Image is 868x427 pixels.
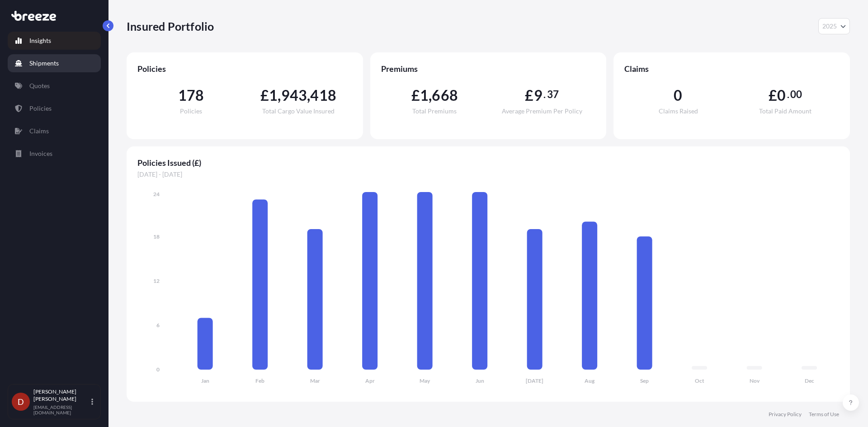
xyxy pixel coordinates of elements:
span: 1 [269,88,278,103]
a: Quotes [8,77,101,95]
span: Average Premium Per Policy [502,108,582,114]
tspan: 12 [153,277,160,284]
tspan: Nov [750,377,760,384]
a: Shipments [8,54,101,72]
tspan: [DATE] [526,377,543,384]
tspan: Aug [585,377,595,384]
span: 0 [777,88,786,103]
span: , [429,88,432,103]
tspan: Oct [695,377,704,384]
tspan: Mar [310,377,320,384]
p: Policies [29,104,52,113]
span: Total Cargo Value Insured [262,108,335,114]
tspan: May [420,377,430,384]
span: 943 [281,88,307,103]
span: Policies [137,63,352,74]
span: £ [769,88,777,103]
tspan: Jun [476,377,484,384]
tspan: Feb [255,377,264,384]
span: . [787,91,789,98]
tspan: Apr [365,377,375,384]
span: [DATE] - [DATE] [137,170,839,179]
span: 00 [790,91,802,98]
p: [PERSON_NAME] [PERSON_NAME] [33,388,90,403]
a: Invoices [8,145,101,163]
span: 668 [432,88,458,103]
span: Policies Issued (£) [137,157,839,168]
span: 37 [547,91,559,98]
p: Claims [29,127,49,136]
p: Quotes [29,81,50,90]
span: , [307,88,310,103]
p: Insured Portfolio [127,19,214,33]
tspan: Sep [640,377,649,384]
span: Premiums [381,63,596,74]
tspan: 18 [153,233,160,240]
a: Insights [8,32,101,50]
p: Invoices [29,149,52,158]
span: Total Premiums [412,108,457,114]
span: 418 [310,88,336,103]
tspan: 0 [156,366,160,373]
p: Insights [29,36,51,45]
span: Total Paid Amount [759,108,811,114]
a: Claims [8,122,101,140]
tspan: Dec [805,377,814,384]
span: Claims Raised [659,108,698,114]
button: Year Selector [818,18,850,34]
span: 178 [178,88,204,103]
span: £ [525,88,533,103]
a: Terms of Use [809,411,839,418]
span: D [18,397,24,406]
span: £ [260,88,269,103]
p: Shipments [29,59,59,68]
span: Policies [180,108,202,114]
span: 1 [420,88,429,103]
a: Policies [8,99,101,117]
tspan: 6 [156,322,160,328]
span: £ [411,88,420,103]
tspan: 24 [153,191,160,197]
span: 2025 [822,22,837,31]
span: 9 [534,88,542,103]
span: , [278,88,281,103]
p: [EMAIL_ADDRESS][DOMAIN_NAME] [33,404,90,415]
span: . [543,91,546,98]
span: Claims [624,63,839,74]
tspan: Jan [201,377,209,384]
span: 0 [674,88,682,103]
a: Privacy Policy [769,411,802,418]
